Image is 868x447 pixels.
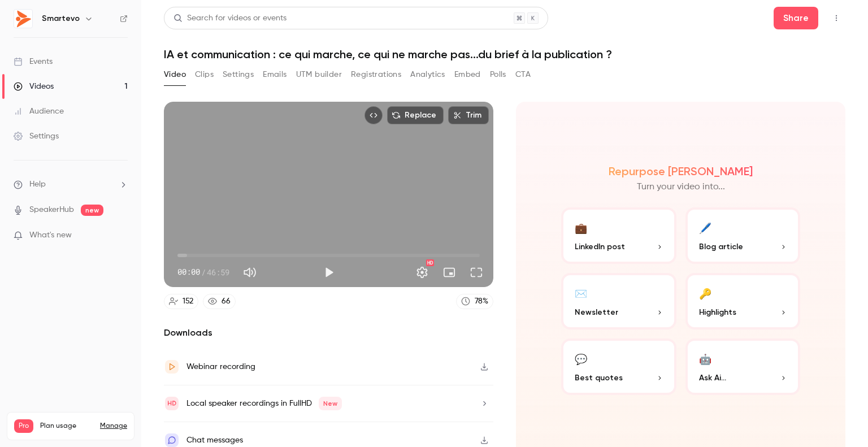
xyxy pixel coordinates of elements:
span: Plan usage [40,422,93,431]
div: Videos [14,81,54,92]
button: Full screen [465,261,488,284]
span: / [201,266,206,278]
button: Embed video [364,106,383,124]
div: Local speaker recordings in FullHD [186,397,342,410]
button: Trim [448,106,489,124]
button: Settings [223,66,254,84]
h2: Repurpose [PERSON_NAME] [609,164,753,178]
div: HD [426,259,434,266]
div: 🔑 [699,284,711,302]
button: Replace [387,106,444,124]
button: Registrations [351,66,401,84]
h6: Smartevo [42,13,80,24]
button: 💬Best quotes [561,338,676,395]
div: Settings [14,131,59,142]
button: UTM builder [296,66,342,84]
button: Analytics [410,66,445,84]
div: 00:00 [177,266,229,278]
div: Search for videos or events [173,12,287,24]
span: New [319,397,342,410]
a: SpeakerHub [29,204,74,216]
button: Turn on miniplayer [438,261,461,284]
button: 🔑Highlights [685,273,801,329]
div: 🤖 [699,350,711,367]
button: Embed [454,66,481,84]
button: 🤖Ask Ai... [685,338,801,395]
span: Ask Ai... [699,372,726,384]
button: ✉️Newsletter [561,273,676,329]
p: Turn your video into... [637,180,725,194]
div: Webinar recording [186,360,255,374]
img: Smartevo [14,10,32,28]
div: 🖊️ [699,219,711,236]
button: Top Bar Actions [827,9,845,27]
a: 152 [164,294,198,309]
div: Audience [14,106,64,117]
div: 152 [183,296,193,307]
span: Best quotes [575,372,623,384]
h1: IA et communication : ce qui marche, ce qui ne marche pas...du brief à la publication ? [164,47,845,61]
button: 💼LinkedIn post [561,207,676,264]
button: Video [164,66,186,84]
a: 66 [203,294,236,309]
span: What's new [29,229,72,241]
div: 78 % [475,296,488,307]
button: Settings [411,261,433,284]
div: Events [14,56,53,67]
span: new [81,205,103,216]
span: Newsletter [575,306,618,318]
button: Mute [238,261,261,284]
button: Emails [263,66,287,84]
button: CTA [515,66,531,84]
button: Share [774,7,818,29]
button: Clips [195,66,214,84]
span: Blog article [699,241,743,253]
div: 66 [222,296,231,307]
button: Play [318,261,340,284]
span: LinkedIn post [575,241,625,253]
span: Help [29,179,46,190]
button: 🖊️Blog article [685,207,801,264]
span: Pro [14,419,33,433]
a: Manage [100,422,127,431]
div: 💼 [575,219,587,236]
span: 46:59 [207,266,229,278]
div: 💬 [575,350,587,367]
div: ✉️ [575,284,587,302]
a: 78% [456,294,493,309]
h2: Downloads [164,326,493,340]
div: Chat messages [186,433,243,447]
span: Highlights [699,306,736,318]
button: Polls [490,66,506,84]
li: help-dropdown-opener [14,179,128,190]
span: 00:00 [177,266,200,278]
